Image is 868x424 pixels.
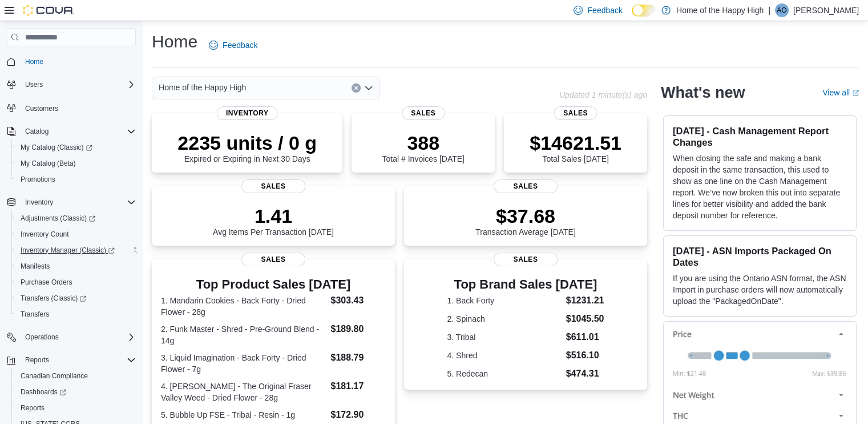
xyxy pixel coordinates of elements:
[566,349,604,362] dd: $516.10
[21,125,53,138] button: Catalog
[241,179,305,193] span: Sales
[447,295,561,306] dt: 1. Back Forty
[213,205,334,237] div: Avg Items Per Transaction [DATE]
[661,83,745,102] h2: What's new
[2,123,140,139] button: Catalog
[21,102,63,115] a: Customers
[21,78,136,91] span: Users
[632,17,632,17] span: Dark Mode
[566,367,604,381] dd: $474.31
[2,194,140,210] button: Inventory
[2,53,140,70] button: Home
[382,131,464,163] div: Total # Invoices [DATE]
[11,400,140,416] button: Reports
[217,106,278,120] span: Inventory
[16,173,136,186] span: Promotions
[21,175,55,184] span: Promotions
[330,351,385,365] dd: $188.79
[330,322,385,336] dd: $189.80
[204,34,262,57] a: Feedback
[2,352,140,368] button: Reports
[241,253,305,266] span: Sales
[25,80,43,89] span: Users
[11,139,140,155] a: My Catalog (Classic)
[554,106,597,120] span: Sales
[16,211,136,225] span: Adjustments (Classic)
[11,306,140,322] button: Transfers
[21,195,58,209] button: Inventory
[25,198,53,207] span: Inventory
[21,262,50,271] span: Manifests
[21,310,49,319] span: Transfers
[16,385,136,399] span: Dashboards
[161,352,326,375] dt: 3. Liquid Imagination - Back Forty - Dried Flower - 7g
[2,77,140,93] button: Users
[673,153,847,221] p: When closing the safe and making a bank deposit in the same transaction, this used to show as one...
[23,5,74,16] img: Cova
[21,353,136,367] span: Reports
[11,226,140,242] button: Inventory Count
[447,368,561,379] dt: 5. Redecan
[161,278,386,291] h3: Top Product Sales [DATE]
[494,253,558,266] span: Sales
[16,259,54,273] a: Manifests
[21,125,136,138] span: Catalog
[16,141,97,154] a: My Catalog (Classic)
[16,243,136,257] span: Inventory Manager (Classic)
[566,330,604,344] dd: $611.01
[21,371,88,381] span: Canadian Compliance
[21,143,92,152] span: My Catalog (Classic)
[11,258,140,274] button: Manifests
[352,83,361,93] button: Clear input
[566,294,604,307] dd: $1231.21
[21,54,136,69] span: Home
[11,171,140,187] button: Promotions
[152,30,197,53] h1: Home
[16,275,136,289] span: Purchase Orders
[21,387,66,397] span: Dashboards
[676,3,764,17] p: Home of the Happy High
[16,291,91,305] a: Transfers (Classic)
[16,243,119,257] a: Inventory Manager (Classic)
[21,278,72,287] span: Purchase Orders
[330,294,385,307] dd: $303.43
[447,278,604,291] h3: Top Brand Sales [DATE]
[16,275,77,289] a: Purchase Orders
[852,90,859,97] svg: External link
[11,242,140,258] a: Inventory Manager (Classic)
[447,331,561,343] dt: 3. Tribal
[2,329,140,345] button: Operations
[16,291,136,305] span: Transfers (Classic)
[21,230,69,239] span: Inventory Count
[16,401,49,415] a: Reports
[159,81,246,94] span: Home of the Happy High
[475,205,576,227] p: $37.68
[632,5,656,17] input: Dark Mode
[21,330,136,344] span: Operations
[777,3,786,17] span: AO
[566,312,604,326] dd: $1045.50
[11,384,140,400] a: Dashboards
[16,369,92,383] a: Canadian Compliance
[16,385,71,399] a: Dashboards
[673,245,847,268] h3: [DATE] - ASN Imports Packaged On Dates
[11,155,140,171] button: My Catalog (Beta)
[16,369,136,383] span: Canadian Compliance
[25,57,43,66] span: Home
[161,381,326,403] dt: 4. [PERSON_NAME] - The Original Fraser Valley Weed - Dried Flower - 28g
[475,205,576,237] div: Transaction Average [DATE]
[447,313,561,325] dt: 2. Spinach
[161,295,326,318] dt: 1. Mandarin Cookies - Back Forty - Dried Flower - 28g
[21,195,136,209] span: Inventory
[21,353,54,367] button: Reports
[21,403,45,413] span: Reports
[768,3,770,17] p: |
[11,210,140,226] a: Adjustments (Classic)
[11,368,140,384] button: Canadian Compliance
[587,5,622,16] span: Feedback
[494,179,558,193] span: Sales
[673,273,847,307] p: If you are using the Ontario ASN format, the ASN Import in purchase orders will now automatically...
[25,355,49,365] span: Reports
[330,379,385,393] dd: $181.17
[213,205,334,227] p: 1.41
